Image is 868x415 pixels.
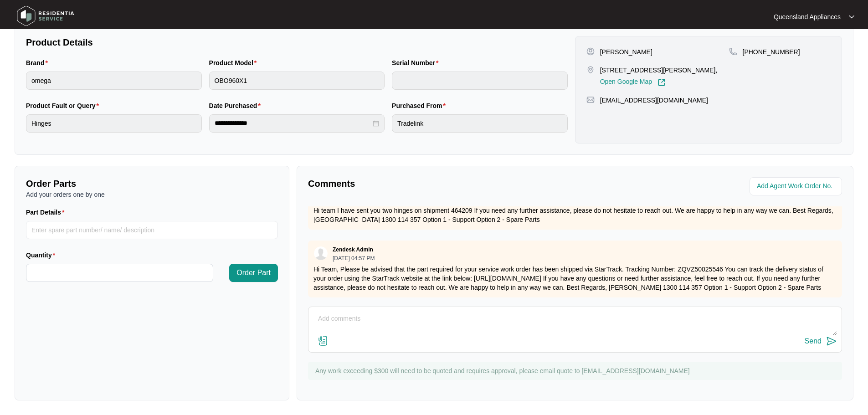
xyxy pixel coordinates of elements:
img: dropdown arrow [849,15,854,19]
input: Add Agent Work Order No. [757,181,837,192]
input: Date Purchased [215,118,371,128]
p: [EMAIL_ADDRESS][DOMAIN_NAME] [600,96,708,105]
a: Open Google Map [600,78,666,87]
img: user-pin [586,47,595,56]
p: Hi team I have sent you two hinges on shipment 464209 If you need any further assistance, please ... [313,206,837,224]
p: Order Parts [26,177,278,190]
img: send-icon.svg [826,336,837,347]
label: Brand [26,58,51,67]
img: map-pin [729,47,737,56]
label: Part Details [26,208,68,217]
p: Add your orders one by one [26,190,278,199]
p: [PERSON_NAME] [600,47,652,56]
label: Date Purchased [209,101,264,110]
p: [DATE] 04:57 PM [333,256,375,261]
span: Order Part [236,267,271,278]
p: Product Details [26,36,568,49]
img: map-pin [586,96,595,104]
div: Send [805,337,822,345]
input: Quantity [26,264,213,282]
input: Brand [26,72,202,90]
p: Queensland Appliances [774,12,841,21]
input: Serial Number [392,72,568,90]
button: Send [805,335,837,348]
img: map-pin [586,66,595,74]
img: user.svg [314,246,328,260]
p: Comments [308,177,569,190]
p: Zendesk Admin [333,246,373,253]
input: Product Model [209,72,385,90]
img: Link-External [657,78,666,87]
p: [STREET_ADDRESS][PERSON_NAME], [600,66,718,75]
label: Serial Number [392,58,442,67]
p: Hi Team, Please be advised that the part required for your service work order has been shipped vi... [313,265,837,292]
p: [PHONE_NUMBER] [743,47,800,56]
button: Order Part [229,264,278,282]
label: Quantity [26,251,59,260]
label: Product Fault or Query [26,101,103,110]
input: Product Fault or Query [26,114,202,133]
img: residentia service logo [14,2,77,30]
p: Any work exceeding $300 will need to be quoted and requires approval, please email quote to [EMAI... [315,366,837,375]
input: Purchased From [392,114,568,133]
input: Part Details [26,221,278,239]
img: file-attachment-doc.svg [318,335,329,346]
label: Product Model [209,58,261,67]
label: Purchased From [392,101,449,110]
